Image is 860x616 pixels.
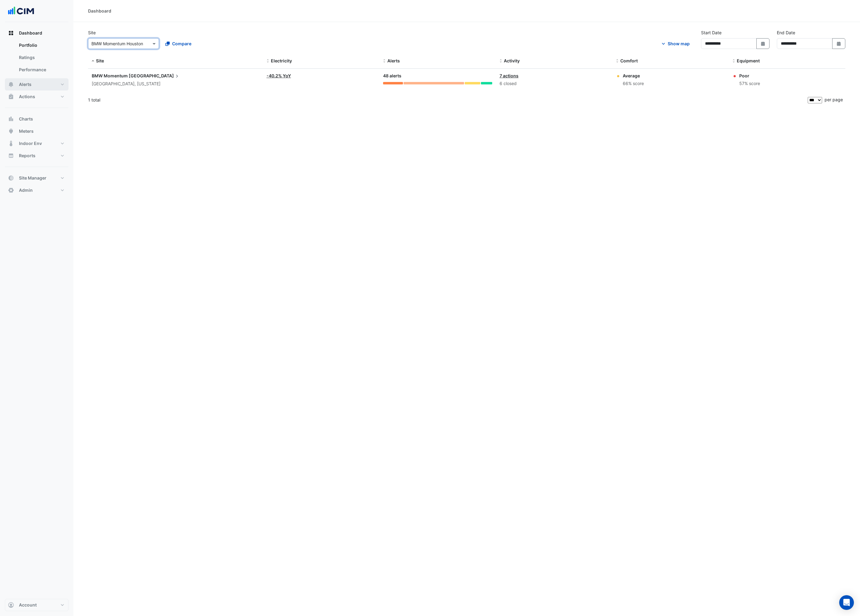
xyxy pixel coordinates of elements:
fa-icon: Select Date [836,41,842,46]
span: Compare [172,40,191,47]
img: Company Logo [7,5,35,17]
span: Electricity [271,58,292,63]
span: Site Manager [19,175,46,181]
a: Performance [14,64,68,76]
button: Dashboard [5,27,68,39]
button: Admin [5,184,68,196]
span: Activity [504,58,520,63]
div: [GEOGRAPHIC_DATA], [US_STATE] [92,80,259,87]
span: Charts [19,116,33,122]
span: Meters [19,128,34,134]
span: BMW Momentum [92,73,128,78]
span: Admin [19,187,33,193]
span: [GEOGRAPHIC_DATA] [129,72,180,79]
span: Site [96,58,104,63]
div: Show map [668,40,690,47]
button: Compare [161,38,195,49]
label: Site [88,29,96,36]
app-icon: Dashboard [8,30,14,36]
fa-icon: Select Date [760,41,766,46]
app-icon: Site Manager [8,175,14,181]
div: 1 total [88,92,806,108]
div: 6 closed [500,80,609,87]
span: Dashboard [19,30,42,36]
span: Indoor Env [19,140,42,147]
div: Dashboard [88,8,111,14]
app-icon: Admin [8,187,14,193]
button: Actions [5,91,68,103]
span: Comfort [620,58,638,63]
app-icon: Meters [8,128,14,134]
a: Ratings [14,51,68,64]
button: Reports [5,150,68,162]
span: Equipment [737,58,760,63]
span: Reports [19,153,35,159]
app-icon: Alerts [8,81,14,87]
div: 48 alerts [383,72,492,80]
button: Account [5,599,68,611]
span: Alerts [19,81,31,87]
app-icon: Indoor Env [8,140,14,147]
button: Indoor Env [5,137,68,150]
div: Open Intercom Messenger [839,595,854,610]
span: Alerts [387,58,400,63]
app-icon: Actions [8,94,14,100]
div: 66% score [623,80,644,87]
button: Show map [656,38,694,49]
div: Average [623,72,644,79]
button: Alerts [5,78,68,91]
span: per page [825,97,843,102]
a: 7 actions [500,73,519,78]
app-icon: Charts [8,116,14,122]
a: -40.2% YoY [267,73,291,78]
label: End Date [777,29,795,36]
label: Start Date [701,29,722,36]
div: Dashboard [5,39,68,78]
button: Site Manager [5,172,68,184]
a: Portfolio [14,39,68,51]
button: Meters [5,125,68,137]
button: Charts [5,113,68,125]
div: 57% score [739,80,760,87]
app-icon: Reports [8,153,14,159]
div: Poor [739,72,760,79]
span: Actions [19,94,35,100]
span: Account [19,602,37,608]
